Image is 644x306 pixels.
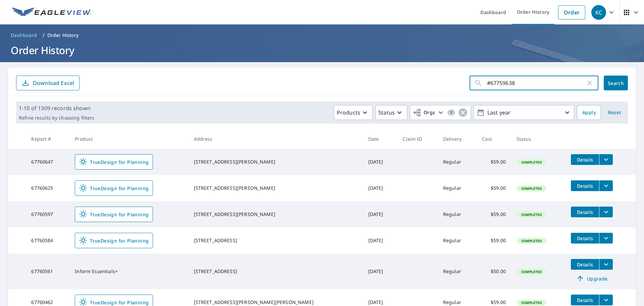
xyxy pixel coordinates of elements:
nav: breadcrumb [8,30,636,41]
span: Completed [517,238,546,243]
p: Refine results by choosing filters [19,115,94,121]
span: Dashboard [11,32,37,39]
td: Inform Essentials+ [69,254,188,289]
button: Download Excel [16,76,79,90]
button: Reset [604,105,625,120]
span: Apply [582,108,596,117]
span: Orgs [413,108,435,117]
a: TrueDesign for Planning [75,233,153,248]
p: 1-10 of 1309 records shown [19,104,94,112]
div: KC [591,5,606,20]
td: $59.00 [477,227,511,254]
span: Reset [606,108,623,117]
li: / [43,31,45,39]
td: $59.00 [477,201,511,227]
th: Product [69,129,188,149]
td: $59.00 [477,149,511,175]
button: detailsBtn-67760561 [571,259,599,270]
span: Completed [517,269,546,274]
td: 67760561 [26,254,69,289]
td: Regular [438,175,477,201]
p: Download Excel [33,79,74,87]
th: Date [363,129,397,149]
button: filesDropdownBtn-67760462 [599,295,613,305]
div: [STREET_ADDRESS] [194,237,358,244]
td: [DATE] [363,227,397,254]
img: EV Logo [12,7,91,17]
td: [DATE] [363,254,397,289]
button: detailsBtn-67760597 [571,207,599,217]
div: [STREET_ADDRESS][PERSON_NAME] [194,159,358,165]
p: Products [337,108,360,117]
div: [STREET_ADDRESS] [194,268,358,275]
td: [DATE] [363,175,397,201]
th: Address [189,129,363,149]
th: Report # [26,129,69,149]
span: TrueDesign for Planning [79,210,149,218]
td: Regular [438,227,477,254]
td: 67760647 [26,149,69,175]
a: Dashboard [8,30,40,41]
th: Delivery [438,129,477,149]
button: detailsBtn-67760584 [571,233,599,244]
td: 67760597 [26,201,69,227]
span: Completed [517,212,546,217]
td: [DATE] [363,149,397,175]
a: TrueDesign for Planning [75,207,153,222]
button: detailsBtn-67760462 [571,295,599,305]
span: TrueDesign for Planning [79,158,149,166]
span: TrueDesign for Planning [79,184,149,192]
button: filesDropdownBtn-67760625 [599,180,613,191]
p: Order History [47,32,79,39]
a: TrueDesign for Planning [75,180,153,196]
button: Products [334,105,373,120]
button: filesDropdownBtn-67760597 [599,207,613,217]
p: Status [378,108,395,117]
span: Completed [517,186,546,191]
div: [STREET_ADDRESS][PERSON_NAME] [194,185,358,191]
span: Details [575,209,595,215]
h1: Order History [8,43,636,57]
button: filesDropdownBtn-67760584 [599,233,613,244]
div: [STREET_ADDRESS][PERSON_NAME] [194,211,358,218]
span: Details [575,157,595,163]
td: [DATE] [363,201,397,227]
button: Last year [474,105,574,120]
p: Last year [485,107,563,119]
span: Upgrade [575,274,609,282]
span: Completed [517,160,546,165]
button: Search [604,76,628,90]
td: Regular [438,149,477,175]
th: Status [511,129,566,149]
span: Details [575,235,595,242]
th: Cost [477,129,511,149]
span: Details [575,297,595,303]
td: Regular [438,254,477,289]
button: Apply [577,105,601,120]
td: Regular [438,201,477,227]
button: detailsBtn-67760625 [571,180,599,191]
span: Completed [517,300,546,305]
button: Status [375,105,407,120]
span: 1 [447,110,455,115]
a: TrueDesign for Planning [75,154,153,170]
td: $50.00 [477,254,511,289]
div: [STREET_ADDRESS][PERSON_NAME][PERSON_NAME] [194,299,358,306]
button: filesDropdownBtn-67760647 [599,154,613,165]
span: TrueDesign for Planning [79,236,149,245]
span: Details [575,261,595,268]
span: Details [575,183,595,189]
span: Search [609,80,623,86]
button: Orgs1 [410,105,471,120]
input: Address, Report #, Claim ID, etc. [487,74,586,92]
td: 67760584 [26,227,69,254]
td: $59.00 [477,175,511,201]
button: filesDropdownBtn-67760561 [599,259,613,270]
th: Claim ID [397,129,438,149]
button: detailsBtn-67760647 [571,154,599,165]
td: 67760625 [26,175,69,201]
a: Order [558,5,585,19]
a: Upgrade [571,273,613,284]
